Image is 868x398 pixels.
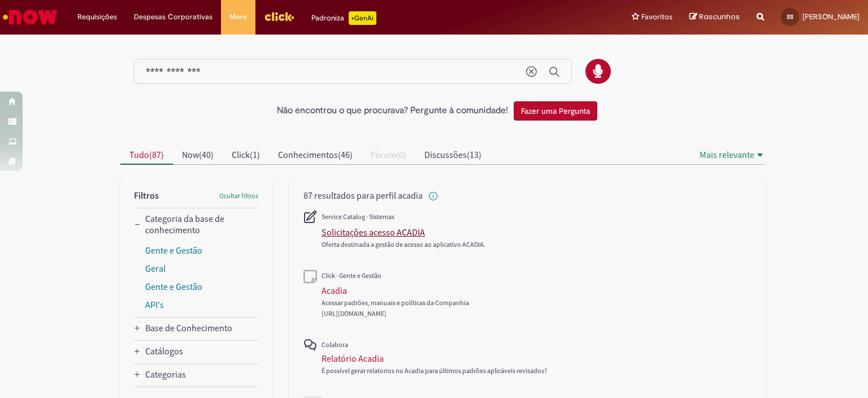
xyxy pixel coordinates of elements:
button: Fazer uma Pergunta [514,101,597,121]
span: Requisições [77,11,117,23]
img: click_logo_yellow_360x200.png [264,8,294,25]
span: SS [787,13,793,20]
span: Rascunhos [699,11,740,22]
span: Despesas Corporativas [134,11,212,23]
h2: Não encontrou o que procurava? Pergunte à comunidade! [277,106,508,116]
p: +GenAi [349,11,376,25]
span: More [229,11,247,23]
div: Padroniza [311,11,376,25]
a: Rascunhos [689,12,740,23]
span: Favoritos [641,11,672,23]
img: ServiceNow [1,6,59,28]
span: [PERSON_NAME] [802,12,860,22]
